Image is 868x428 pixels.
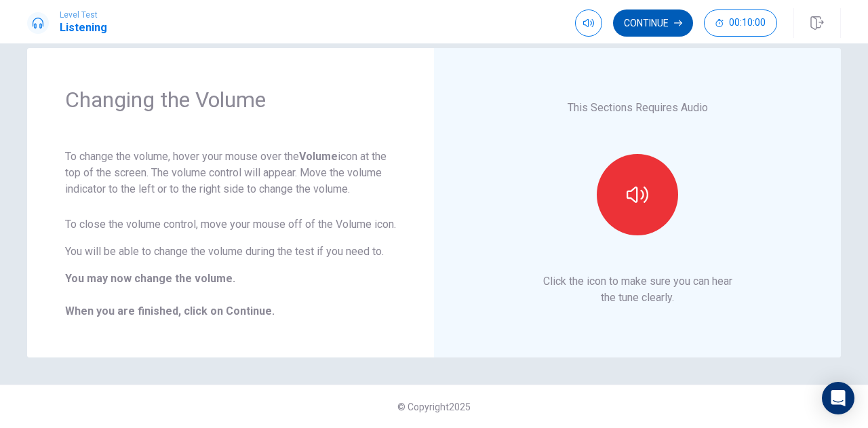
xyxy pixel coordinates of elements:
[397,402,471,412] span: © Copyright 2025
[65,244,396,260] p: You will be able to change the volume during the test if you need to.
[822,382,854,414] div: Open Intercom Messenger
[299,150,338,163] strong: Volume
[65,149,396,197] p: To change the volume, hover your mouse over the icon at the top of the screen. The volume control...
[60,10,107,20] span: Level Test
[543,273,732,306] p: Click the icon to make sure you can hear the tune clearly.
[65,86,396,113] h1: Changing the Volume
[613,9,693,37] button: Continue
[729,18,766,28] span: 00:10:00
[65,216,396,233] p: To close the volume control, move your mouse off of the Volume icon.
[65,272,275,317] b: You may now change the volume. When you are finished, click on Continue.
[60,20,107,36] h1: Listening
[704,9,777,37] button: 00:10:00
[568,100,708,116] p: This Sections Requires Audio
